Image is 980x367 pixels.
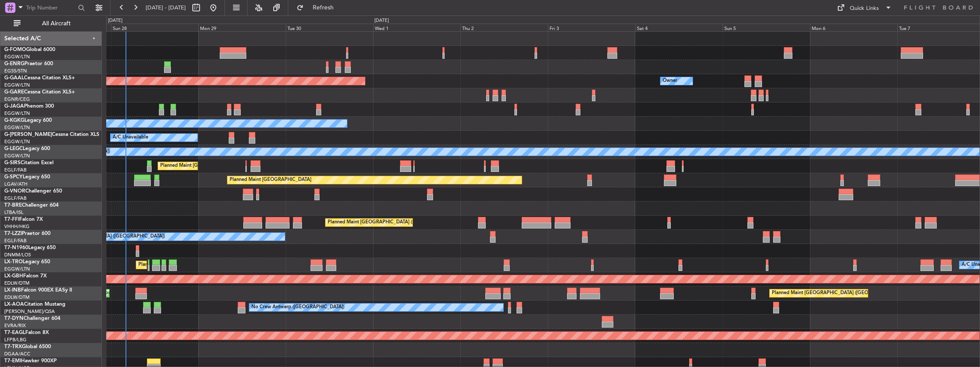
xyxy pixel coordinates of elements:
[4,259,50,265] a: LX-TROLegacy 650
[4,174,23,180] span: G-SPCY
[4,54,30,60] a: EGGW/LTN
[833,1,896,15] button: Quick Links
[4,308,55,315] a: [PERSON_NAME]/QSA
[4,68,27,74] a: EGSS/STN
[4,316,60,321] a: T7-DYNChallenger 604
[4,330,49,335] a: T7-EAGLFalcon 8X
[635,24,723,31] div: Sat 4
[198,24,286,31] div: Mon 29
[160,159,295,172] div: Planned Maint [GEOGRAPHIC_DATA] ([GEOGRAPHIC_DATA])
[9,17,93,30] button: All Aircraft
[4,344,22,349] span: T7-TRX
[4,47,26,52] span: G-FOMO
[4,118,52,123] a: G-KGKGLegacy 600
[4,217,19,222] span: T7-FFI
[108,17,122,24] div: [DATE]
[4,118,24,123] span: G-KGKG
[4,174,50,180] a: G-SPCYLegacy 650
[4,259,23,265] span: LX-TRO
[4,160,54,165] a: G-SIRSCitation Excel
[4,302,66,307] a: LX-AOACitation Mustang
[4,90,75,95] a: G-GARECessna Citation XLS+
[4,245,28,250] span: T7-N1960
[4,104,24,109] span: G-JAGA
[4,280,30,286] a: EDLW/DTM
[4,252,31,258] a: DNMM/LOS
[4,61,53,66] a: G-ENRGPraetor 600
[4,337,27,343] a: LFPB/LBG
[772,287,907,300] div: Planned Maint [GEOGRAPHIC_DATA] ([GEOGRAPHIC_DATA])
[4,195,27,202] a: EGLF/FAB
[4,238,27,244] a: EGLF/FAB
[4,110,30,117] a: EGGW/LTN
[4,167,27,173] a: EGLF/FAB
[4,274,47,279] a: LX-GBHFalcon 7X
[293,1,344,15] button: Refresh
[286,24,373,31] div: Tue 30
[146,4,186,12] span: [DATE] - [DATE]
[373,24,460,31] div: Wed 1
[4,245,56,250] a: T7-N1960Legacy 650
[4,138,30,145] a: EGGW/LTN
[4,217,43,222] a: T7-FFIFalcon 7X
[4,344,51,349] a: T7-TRXGlobal 6500
[4,358,57,364] a: T7-EMIHawker 900XP
[4,330,25,335] span: T7-EAGL
[4,316,24,321] span: T7-DYN
[4,288,21,293] span: LX-INB
[4,231,22,236] span: T7-LZZI
[4,322,26,329] a: EVRA/RIX
[4,153,30,159] a: EGGW/LTN
[26,1,75,14] input: Trip Number
[663,75,677,87] div: Owner
[810,24,897,31] div: Mon 6
[4,203,59,208] a: T7-BREChallenger 604
[4,75,75,81] a: G-GAALCessna Citation XLS+
[4,189,62,194] a: G-VNORChallenger 650
[723,24,810,31] div: Sun 5
[4,274,23,279] span: LX-GBH
[230,174,311,187] div: Planned Maint [GEOGRAPHIC_DATA]
[4,96,30,102] a: EGNR/CEG
[4,75,24,81] span: G-GAAL
[4,146,23,151] span: G-LEGC
[4,358,21,364] span: T7-EMI
[4,302,24,307] span: LX-AOA
[4,203,22,208] span: T7-BRE
[4,132,52,137] span: G-[PERSON_NAME]
[251,301,344,314] div: No Crew Antwerp ([GEOGRAPHIC_DATA])
[4,288,72,293] a: LX-INBFalcon 900EX EASy II
[4,351,30,357] a: DGAA/ACC
[4,223,30,230] a: VHHH/HKG
[4,146,50,151] a: G-LEGCLegacy 600
[305,5,341,11] span: Refresh
[548,24,635,31] div: Fri 3
[138,259,273,271] div: Planned Maint [GEOGRAPHIC_DATA] ([GEOGRAPHIC_DATA])
[4,82,30,88] a: EGGW/LTN
[4,266,30,272] a: EGGW/LTN
[113,131,148,144] div: A/C Unavailable
[850,4,879,13] div: Quick Links
[4,231,51,236] a: T7-LZZIPraetor 600
[4,160,21,165] span: G-SIRS
[4,132,99,137] a: G-[PERSON_NAME]Cessna Citation XLS
[4,61,24,66] span: G-ENRG
[328,216,463,229] div: Planned Maint [GEOGRAPHIC_DATA] ([GEOGRAPHIC_DATA])
[4,209,24,216] a: LTBA/ISL
[374,17,389,24] div: [DATE]
[460,24,548,31] div: Thu 2
[4,47,55,52] a: G-FOMOGlobal 6000
[4,90,24,95] span: G-GARE
[4,294,30,301] a: EDLW/DTM
[4,189,25,194] span: G-VNOR
[4,124,30,131] a: EGGW/LTN
[4,181,27,187] a: LGAV/ATH
[111,24,198,31] div: Sun 28
[22,21,90,27] span: All Aircraft
[4,104,54,109] a: G-JAGAPhenom 300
